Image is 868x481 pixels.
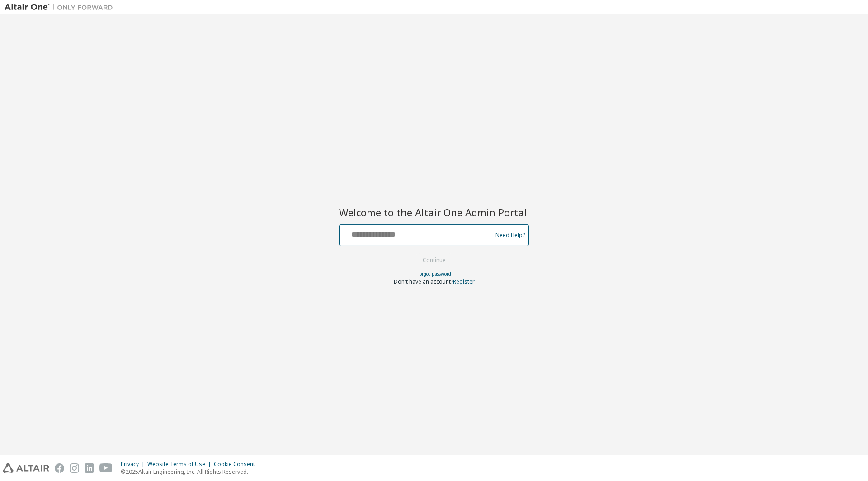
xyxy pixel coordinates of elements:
a: Forgot password [417,271,451,277]
img: youtube.svg [99,463,113,473]
h2: Welcome to the Altair One Admin Portal [339,206,529,219]
img: Altair One [5,3,118,12]
img: altair_logo.svg [3,463,49,473]
div: Website Terms of Use [147,461,214,468]
div: Privacy [121,461,147,468]
a: Register [453,278,475,285]
span: Don't have an account? [394,278,453,285]
img: facebook.svg [55,463,64,473]
div: Cookie Consent [214,461,260,468]
img: linkedin.svg [85,463,94,473]
p: © 2025 Altair Engineering, Inc. All Rights Reserved. [121,468,260,476]
img: instagram.svg [70,463,79,473]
